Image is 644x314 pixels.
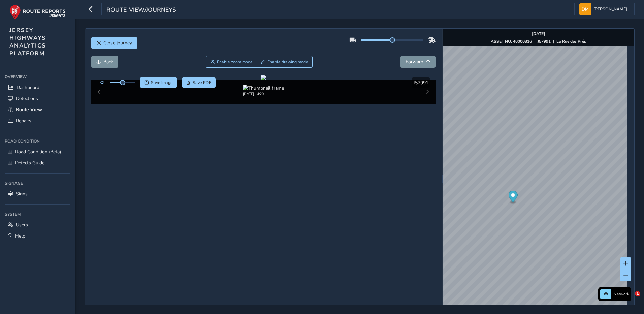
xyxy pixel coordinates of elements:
button: PDF [182,77,216,88]
a: Users [5,219,70,230]
div: Map marker [508,191,517,205]
strong: ASSET NO. 40000316 [491,39,532,44]
span: Signs [16,191,28,197]
span: Users [16,222,28,228]
button: Back [91,56,118,68]
iframe: Intercom live chat [621,291,637,307]
div: Overview [5,72,70,82]
span: Back [103,59,113,65]
div: [DATE] 14:20 [243,91,284,96]
span: Network [614,291,629,297]
a: Defects Guide [5,157,70,168]
div: | | [491,39,586,44]
a: Signs [5,188,70,199]
a: Help [5,230,70,242]
div: System [5,209,70,219]
span: Help [15,233,25,239]
a: Route View [5,104,70,115]
span: Forward [406,59,423,65]
span: Detections [16,95,38,102]
a: Road Condition (Beta) [5,146,70,157]
span: [PERSON_NAME] [593,3,627,15]
span: Road Condition (Beta) [15,149,61,155]
img: Thumbnail frame [243,85,284,91]
span: Enable drawing mode [267,59,308,65]
button: Draw [257,56,313,68]
span: 1 [635,291,640,296]
span: Close journey [103,40,132,46]
a: Repairs [5,115,70,126]
span: Defects Guide [15,160,44,166]
button: [PERSON_NAME] [579,3,630,15]
span: route-view/journeys [106,6,176,15]
div: Road Condition [5,136,70,146]
strong: La Rue des Prés [556,39,586,44]
span: Repairs [16,118,31,124]
span: Save image [151,80,173,85]
span: Enable zoom mode [217,59,253,65]
span: Route View [16,106,42,113]
span: Dashboard [17,84,39,91]
strong: J57991 [538,39,551,44]
a: Dashboard [5,82,70,93]
img: diamond-layout [579,3,591,15]
a: Detections [5,93,70,104]
button: Zoom [206,56,257,68]
button: Save [140,77,177,88]
button: Forward [400,56,436,68]
div: Signage [5,178,70,188]
button: Close journey [91,37,137,49]
img: rr logo [9,5,66,20]
strong: [DATE] [532,31,545,36]
span: J57991 [413,80,428,86]
span: Save PDF [193,80,211,85]
span: JERSEY HIGHWAYS ANALYTICS PLATFORM [9,26,46,57]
